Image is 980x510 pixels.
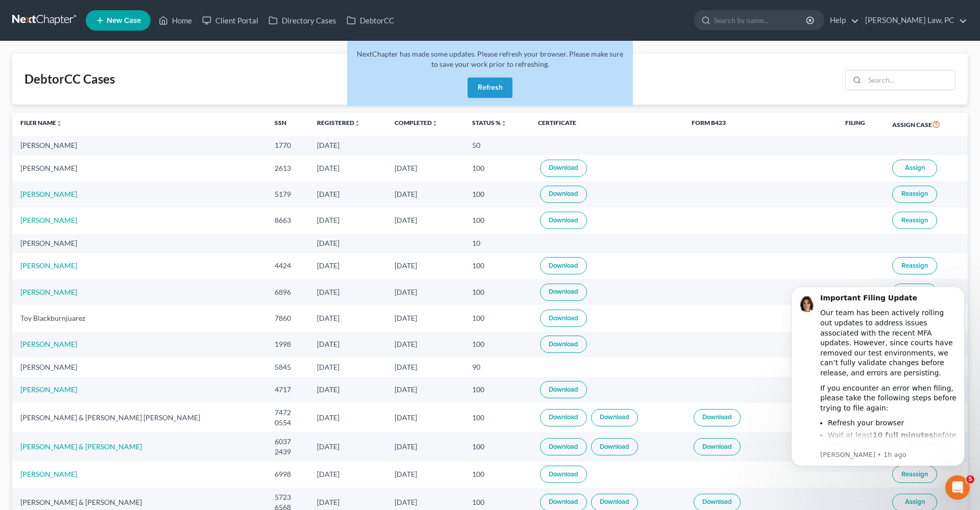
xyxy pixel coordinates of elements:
[56,120,62,126] i: unfold_more
[540,381,587,398] a: Download
[464,136,530,155] td: 50
[20,238,258,248] div: [PERSON_NAME]
[197,11,263,30] a: Client Portal
[20,340,77,348] a: [PERSON_NAME]
[386,155,464,181] td: [DATE]
[901,216,928,224] span: Reassign
[905,498,925,506] span: Assign
[865,70,955,90] input: Search...
[341,11,399,30] a: DebtorCC
[901,190,928,198] span: Reassign
[309,155,386,181] td: [DATE]
[20,362,258,372] div: [PERSON_NAME]
[591,438,638,455] a: Download
[464,403,530,432] td: 100
[892,212,937,229] button: Reassign
[905,164,925,172] span: Assign
[776,277,980,472] iframe: Intercom notifications message
[275,339,301,349] div: 1998
[468,78,512,98] button: Refresh
[309,136,386,155] td: [DATE]
[464,331,530,358] td: 100
[309,358,386,376] td: [DATE]
[354,120,360,126] i: unfold_more
[24,71,115,87] div: DebtorCC Cases
[275,261,301,271] div: 4424
[892,257,937,274] button: Reassign
[386,305,464,331] td: [DATE]
[275,407,301,418] div: 7472
[540,409,587,426] a: Download
[107,17,141,24] span: New Case
[884,113,968,136] th: Assign Case
[309,403,386,432] td: [DATE]
[683,113,837,136] th: Form B423
[530,113,683,136] th: Certificate
[694,438,741,455] a: Download
[464,253,530,279] td: 100
[357,49,623,68] span: NextChapter has made some updates. Please refresh your browser. Please make sure to save your wor...
[275,385,301,395] div: 4717
[20,497,258,507] div: [PERSON_NAME] & [PERSON_NAME]
[386,403,464,432] td: [DATE]
[386,181,464,207] td: [DATE]
[892,186,937,203] button: Reassign
[694,409,741,426] a: Download
[464,181,530,207] td: 100
[263,11,341,30] a: Directory Cases
[309,432,386,461] td: [DATE]
[540,466,587,483] a: Download
[540,186,587,203] a: Download
[275,418,301,428] div: 0554
[464,155,530,181] td: 100
[386,331,464,358] td: [DATE]
[20,190,77,198] a: [PERSON_NAME]
[275,215,301,225] div: 8663
[20,470,77,478] a: [PERSON_NAME]
[591,409,638,426] a: Download
[275,362,301,372] div: 5845
[892,466,937,483] button: Reassign
[432,120,438,126] i: unfold_more
[386,253,464,279] td: [DATE]
[309,279,386,305] td: [DATE]
[275,287,301,297] div: 6896
[892,160,937,177] button: Assign
[20,313,258,323] div: Toy Blackburnjuarez
[901,470,928,478] span: Reassign
[275,163,301,173] div: 2613
[20,216,77,224] a: [PERSON_NAME]
[464,305,530,331] td: 100
[464,279,530,305] td: 100
[395,119,438,126] a: Completedunfold_more
[472,119,507,126] a: Status %unfold_more
[540,438,587,455] a: Download
[825,11,859,30] a: Help
[464,208,530,234] td: 100
[20,119,62,126] a: Filer Nameunfold_more
[20,288,77,296] a: [PERSON_NAME]
[20,261,77,270] a: [PERSON_NAME]
[309,331,386,358] td: [DATE]
[966,475,974,483] span: 5
[309,234,386,252] td: [DATE]
[901,262,928,270] span: Reassign
[154,11,197,30] a: Home
[714,11,807,30] input: Search by name...
[309,462,386,488] td: [DATE]
[20,442,142,451] a: [PERSON_NAME] & [PERSON_NAME]
[20,413,258,423] div: [PERSON_NAME] & [PERSON_NAME] [PERSON_NAME]
[266,113,309,136] th: SSN
[464,432,530,461] td: 100
[275,469,301,479] div: 6998
[386,279,464,305] td: [DATE]
[386,208,464,234] td: [DATE]
[275,447,301,457] div: 2439
[464,234,530,252] td: 10
[945,475,970,500] iframe: Intercom live chat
